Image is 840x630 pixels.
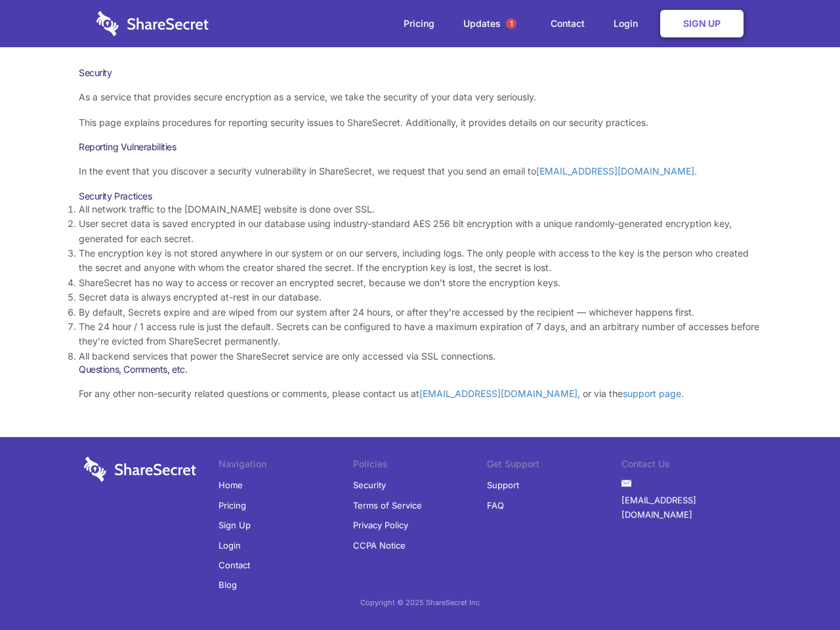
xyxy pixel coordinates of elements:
[79,90,761,104] p: As a service that provides secure encryption as a service, we take the security of your data very...
[623,388,681,399] a: support page
[219,535,241,555] a: Login
[79,164,761,178] p: In the event that you discover a security vulnerability in ShareSecret, we request that you send ...
[487,457,621,475] li: Get Support
[219,555,250,575] a: Contact
[219,575,237,595] a: Blog
[79,364,761,375] h3: Questions, Comments, etc.
[79,67,761,79] h1: Security
[219,475,243,495] a: Home
[390,3,448,44] a: Pricing
[79,387,761,401] p: For any other non-security related questions or comments, please contact us at , or via the .
[79,349,761,364] li: All backend services that power the ShareSecret service are only accessed via SSL connections.
[419,388,577,399] a: [EMAIL_ADDRESS][DOMAIN_NAME]
[79,217,761,246] li: User secret data is saved encrypted in our database using industry-standard AES 256 bit encryptio...
[487,495,504,515] a: FAQ
[353,475,386,495] a: Security
[353,515,408,535] a: Privacy Policy
[600,3,658,44] a: Login
[621,490,756,525] a: [EMAIL_ADDRESS][DOMAIN_NAME]
[353,457,488,475] li: Policies
[621,457,756,475] li: Contact Us
[537,3,598,44] a: Contact
[353,535,406,555] a: CCPA Notice
[487,475,519,495] a: Support
[660,10,744,37] a: Sign Up
[79,190,761,202] h3: Security Practices
[96,11,209,36] img: logo-wordmark-white-trans-d4663122ce5f474addd5e946df7df03e33cb6a1c49d2221995e7729f52c070b2.svg
[353,495,422,515] a: Terms of Service
[79,115,761,130] p: This page explains procedures for reporting security issues to ShareSecret. Additionally, it prov...
[79,290,761,304] li: Secret data is always encrypted at-rest in our database.
[219,495,246,515] a: Pricing
[219,457,353,475] li: Navigation
[536,165,694,177] a: [EMAIL_ADDRESS][DOMAIN_NAME]
[79,305,761,320] li: By default, Secrets expire and are wiped from our system after 24 hours, or after they’re accesse...
[79,141,761,153] h3: Reporting Vulnerabilities
[79,320,761,349] li: The 24 hour / 1 access rule is just the default. Secrets can be configured to have a maximum expi...
[506,18,516,29] span: 1
[84,457,196,482] img: logo-wordmark-white-trans-d4663122ce5f474addd5e946df7df03e33cb6a1c49d2221995e7729f52c070b2.svg
[79,246,761,276] li: The encryption key is not stored anywhere in our system or on our servers, including logs. The on...
[219,515,251,535] a: Sign Up
[79,202,761,217] li: All network traffic to the [DOMAIN_NAME] website is done over SSL.
[79,276,761,290] li: ShareSecret has no way to access or recover an encrypted secret, because we don’t store the encry...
